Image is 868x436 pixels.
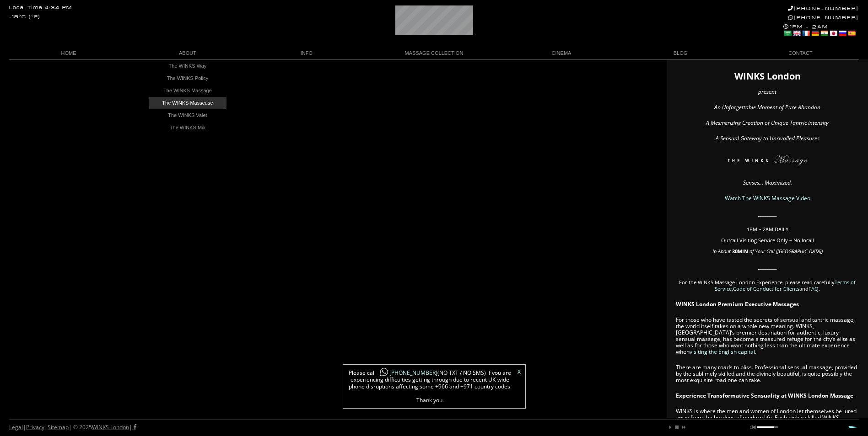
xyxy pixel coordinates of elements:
[725,194,810,202] a: Watch The WINKS Massage Video
[9,420,136,435] div: | | | © 2025 |
[9,15,40,20] div: -18°C (°F)
[9,5,72,11] div: Local Time 4:34 PM
[706,119,829,127] em: A Mesmerizing Creation of Unique Tantric Intensity
[379,367,388,377] img: whatsapp-icon1.png
[733,285,799,292] a: Code of Conduct for Clients
[128,47,247,59] a: ABOUT
[676,392,853,399] strong: Experience Transformative Sensuality at WINKS London Massage
[712,248,731,255] em: In About
[809,285,819,292] a: FAQ
[9,47,128,59] a: HOME
[747,226,788,233] span: 1PM – 2AM DAILY
[149,109,226,122] a: The WINKS Valet
[802,30,810,37] a: French
[758,88,776,96] em: present
[743,179,792,186] em: Senses… Maximized.
[788,15,859,21] a: [PHONE_NUMBER]
[676,300,799,308] strong: WINKS London Premium Executive Massages
[721,237,814,244] span: Outcall Visiting Service Only – No Incall
[674,425,679,430] a: stop
[714,103,820,111] em: An Unforgettable Moment of Pure Abandon
[793,30,801,37] a: English
[676,364,859,383] p: There are many roads to bliss. Professional sensual massage, provided by the sublimely skilled an...
[48,423,69,431] a: Sitemap
[847,30,856,37] a: Spanish
[811,30,819,37] a: German
[740,47,859,59] a: CONTACT
[690,348,755,356] a: visiting the English capital
[680,425,686,430] a: next
[749,248,823,255] em: of Your Call ([GEOGRAPHIC_DATA])
[149,97,226,109] a: The WINKS Masseuse
[149,122,226,134] a: The WINKS Mix
[26,423,44,431] a: Privacy
[715,279,856,292] a: Terms of Service
[518,369,521,375] a: X
[820,30,828,37] a: Hindi
[621,47,740,59] a: BLOG
[9,423,23,431] a: Legal
[376,369,437,377] a: [PHONE_NUMBER]
[149,60,226,72] a: The WINKS Way
[149,85,226,97] a: The WINKS Massage
[783,24,859,38] div: 1PM - 2AM
[348,369,512,404] span: Please call (NO TXT / NO SMS) if you are experiencing difficulties getting through due to recent ...
[149,72,226,85] a: The WINKS Policy
[700,155,835,169] img: The WINKS London Massage
[848,425,859,429] a: Next
[829,30,837,37] a: Japanese
[676,264,859,270] p: ________
[679,279,856,292] span: For the WINKS Massage London Experience, please read carefully , and .
[716,134,819,142] em: A Sensual Gateway to Unrivalled Pleasures
[247,47,366,59] a: INFO
[732,248,738,255] span: 30
[676,317,859,355] p: For those who have tasted the secrets of sensual and tantric massage, the world itself takes on a...
[366,47,502,59] a: MASSAGE COLLECTION
[750,425,755,430] a: mute
[838,30,846,37] a: Russian
[676,211,859,217] p: ________
[92,423,129,431] a: WINKS London
[783,30,792,37] a: Arabic
[676,73,859,80] h1: WINKS London
[668,425,673,430] a: play
[502,47,621,59] a: CINEMA
[738,248,748,255] strong: MIN
[788,5,859,11] a: [PHONE_NUMBER]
